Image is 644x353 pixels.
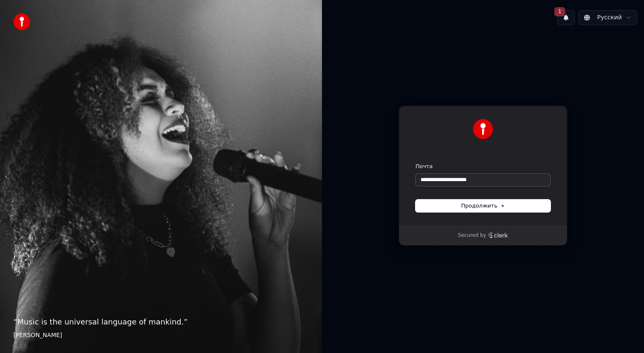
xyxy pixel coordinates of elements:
button: Продолжить [415,200,551,212]
p: Secured by [458,232,486,239]
img: youka [13,13,30,30]
footer: [PERSON_NAME] [13,331,309,340]
p: “ Music is the universal language of mankind. ” [13,316,309,328]
label: Почта [415,163,433,170]
button: 1 [557,10,575,25]
span: Продолжить [461,202,505,210]
a: Clerk logo [488,232,508,238]
img: Youka [473,119,493,139]
span: 1 [554,7,565,16]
